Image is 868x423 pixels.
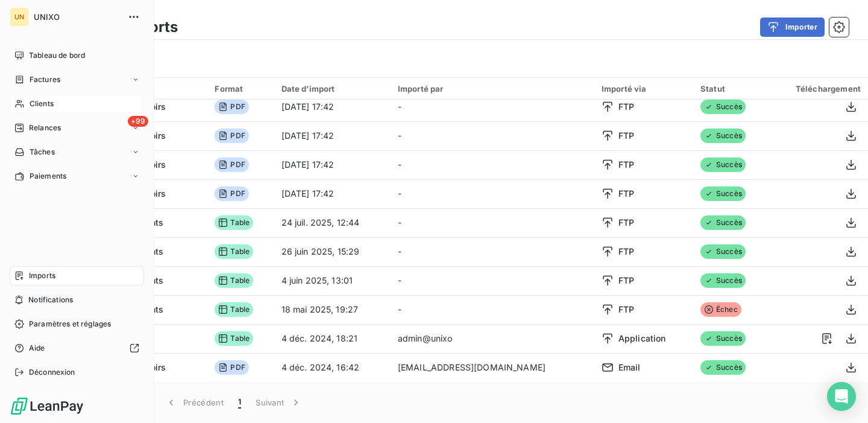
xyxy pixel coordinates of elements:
span: PDF [215,129,248,143]
span: Notifications [28,294,73,305]
span: FTP [618,275,634,287]
span: FTP [618,246,634,258]
td: 26 juin 2025, 15:29 [274,237,391,266]
span: Déconnexion [29,367,75,378]
span: Application [618,332,666,345]
td: - [391,150,594,179]
td: [DATE] 17:42 [274,150,391,179]
td: admin@unixo [391,324,594,353]
span: Table [215,244,253,259]
span: Échec [700,302,741,317]
span: FTP [618,130,634,142]
span: Aide [29,343,45,354]
div: Open Intercom Messenger [827,382,856,411]
div: Format [215,84,266,94]
div: Date d’import [281,84,383,94]
td: 24 juil. 2025, 12:44 [274,208,391,237]
td: - [391,208,594,237]
td: [EMAIL_ADDRESS][DOMAIN_NAME] [391,353,594,382]
a: Aide [10,339,144,358]
span: PDF [215,100,248,114]
td: [DATE] 17:42 [274,92,391,121]
td: - [391,237,594,266]
div: Statut [700,84,761,94]
td: 18 mai 2025, 19:27 [274,295,391,324]
span: Succès [700,244,746,259]
span: PDF [215,186,248,201]
button: Suivant [248,390,309,415]
span: Succès [700,273,746,288]
span: FTP [618,188,634,200]
td: 4 déc. 2024, 18:21 [274,324,391,353]
span: FTP [618,217,634,229]
button: 1 [231,390,248,415]
span: Table [215,215,253,230]
span: FTP [618,304,634,316]
td: - [391,92,594,121]
span: Succès [700,157,746,172]
span: Succès [700,215,746,230]
div: Importé par [398,84,587,94]
span: FTP [618,101,634,113]
td: - [391,121,594,150]
span: Paiements [30,171,66,182]
span: FTP [618,159,634,171]
span: Table [215,273,253,288]
button: Importer [760,17,825,37]
td: 4 juin 2025, 13:01 [274,266,391,295]
span: Relances [29,122,61,133]
span: Imports [29,270,55,281]
span: Clients [30,98,54,109]
span: +99 [128,116,148,127]
span: Succès [700,331,746,346]
span: Factures [30,74,60,85]
span: Succès [700,186,746,201]
span: Table [215,302,253,317]
button: Précédent [158,390,231,415]
span: Paramètres et réglages [29,319,111,329]
span: Table [215,331,253,346]
td: [DATE] 17:42 [274,179,391,208]
span: Tâches [30,147,55,157]
span: Succès [700,129,746,143]
td: 4 déc. 2024, 16:42 [274,353,391,382]
span: Tableau de bord [29,50,85,61]
td: - [391,266,594,295]
td: [DATE] 17:42 [274,121,391,150]
div: Importé via [602,84,686,94]
td: - [391,295,594,324]
span: Email [618,361,641,374]
td: - [391,179,594,208]
span: Succès [700,360,746,375]
img: Logo LeanPay [10,396,84,416]
span: PDF [215,360,248,375]
span: 1 [238,396,241,409]
span: PDF [215,157,248,172]
div: Téléchargement [775,84,861,94]
span: UNIXO [34,12,121,22]
span: Succès [700,100,746,114]
div: UN [10,7,29,27]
